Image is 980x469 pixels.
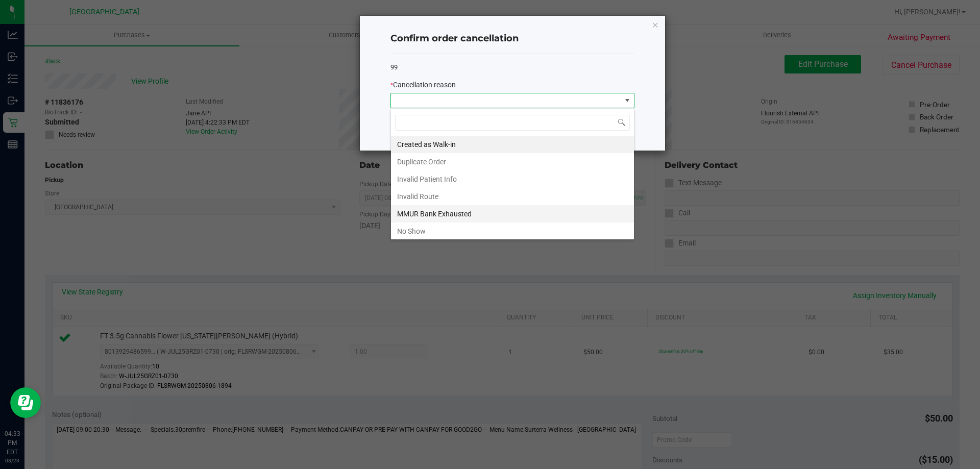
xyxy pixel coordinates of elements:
h4: Confirm order cancellation [390,32,634,45]
li: Invalid Patient Info [391,170,634,188]
button: Close [652,18,659,31]
li: Duplicate Order [391,153,634,170]
iframe: Resource center [10,387,41,418]
span: Cancellation reason [393,81,456,89]
li: Invalid Route [391,188,634,205]
span: 99 [390,63,398,71]
li: No Show [391,223,634,240]
li: MMUR Bank Exhausted [391,205,634,223]
li: Created as Walk-in [391,136,634,153]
